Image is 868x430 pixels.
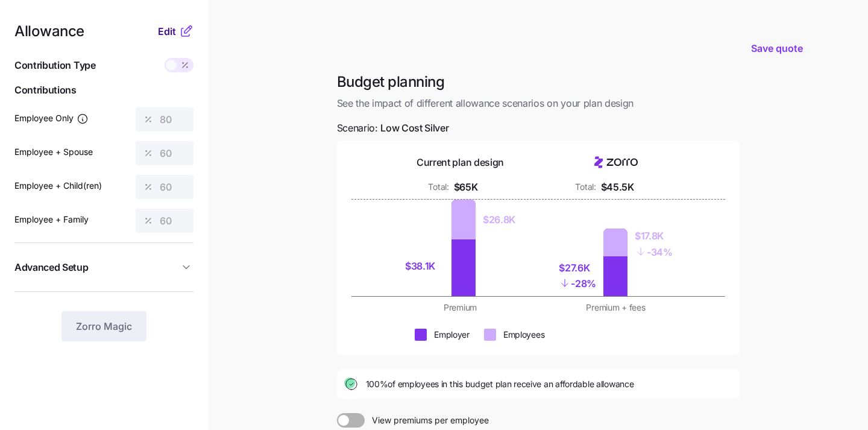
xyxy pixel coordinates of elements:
[14,145,93,159] label: Employee + Spouse
[559,275,596,291] div: - 28%
[365,413,489,428] span: View premiums per employee
[14,260,89,275] span: Advanced Setup
[635,229,673,244] div: $17.8K
[546,302,687,314] div: Premium + fees
[417,155,504,170] div: Current plan design
[741,31,813,65] button: Save quote
[337,72,740,91] h1: Budget planning
[575,181,596,193] div: Total:
[454,180,478,195] div: $65K
[14,213,89,226] label: Employee + Family
[14,24,84,39] span: Allowance
[390,302,531,314] div: Premium
[158,24,179,39] button: Edit
[158,24,176,39] span: Edit
[76,319,132,334] span: Zorro Magic
[483,212,515,227] div: $26.8K
[14,112,89,125] label: Employee Only
[751,41,803,55] span: Save quote
[14,58,96,73] span: Contribution Type
[337,96,740,111] span: See the impact of different allowance scenarios on your plan design
[503,329,544,341] div: Employees
[337,121,449,136] span: Scenario:
[14,179,102,192] label: Employee + Child(ren)
[380,121,448,136] span: Low Cost Silver
[601,180,634,195] div: $45.5K
[14,253,193,282] button: Advanced Setup
[559,261,596,276] div: $27.6K
[405,259,444,274] div: $38.1K
[434,329,470,341] div: Employer
[61,311,146,341] button: Zorro Magic
[428,181,448,193] div: Total:
[14,83,193,98] span: Contributions
[366,378,634,390] span: 100% of employees in this budget plan receive an affordable allowance
[635,244,673,260] div: - 34%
